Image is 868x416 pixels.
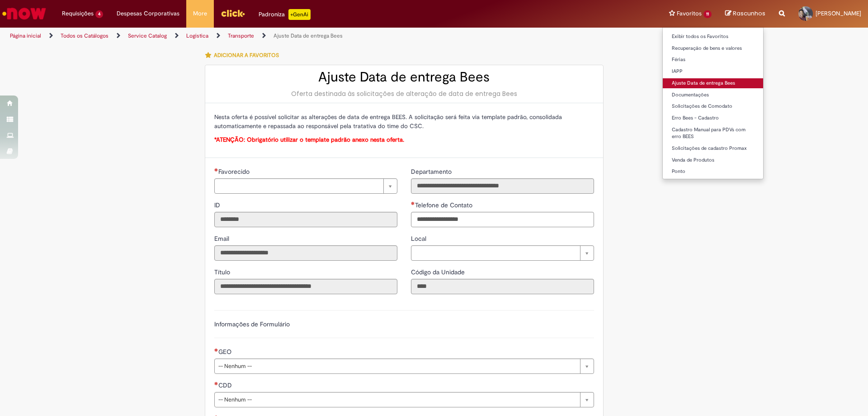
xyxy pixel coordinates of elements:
[10,32,41,39] a: Página inicial
[214,268,232,277] label: Somente leitura - Título
[214,245,397,261] input: Email
[677,9,702,18] span: Favoritos
[663,167,763,177] a: Ponto
[411,167,453,176] span: Somente leitura - Departamento
[662,27,764,179] ul: Favoritos
[274,32,343,39] a: Ajuste Data de entrega Bees
[733,9,765,18] span: Rascunhos
[61,32,108,39] a: Todos os Catálogos
[186,32,208,39] a: Logistica
[205,46,284,65] button: Adicionar a Favoritos
[62,9,94,18] span: Requisições
[214,136,404,143] span: *ATENÇÃO: Obrigatório utilizar o template padrão anexo nesta oferta.
[288,9,311,20] p: +GenAi
[259,9,311,20] div: Padroniza
[128,32,167,39] a: Service Catalog
[214,234,231,243] span: Somente leitura - Email
[663,143,763,153] a: Solicitações de cadastro Promax
[214,348,218,352] span: Necessários
[663,101,763,111] a: Solicitações de Comodato
[663,113,763,123] a: Erro Bees - Cadastro
[214,178,397,194] a: Limpar campo Favorecido
[214,320,290,328] label: Informações de Formulário
[214,70,594,85] h2: Ajuste Data de entrega Bees
[218,348,233,356] span: GEO
[411,245,594,261] a: Limpar campo Local
[214,382,218,385] span: Necessários
[663,43,763,53] a: Recuperação de bens e valores
[193,9,207,18] span: More
[214,89,594,98] div: Oferta destinada às solicitações de alteração de data de entrega Bees
[214,201,222,210] label: Somente leitura - ID
[411,178,594,194] input: Departamento
[214,234,231,243] label: Somente leitura - Email
[816,10,861,17] span: [PERSON_NAME]
[214,168,218,172] span: Necessários
[214,268,232,276] span: Somente leitura - Título
[415,201,474,209] span: Telefone de Contato
[411,234,428,243] span: Local
[228,32,254,39] a: Transporte
[411,268,467,276] span: Somente leitura - Código da Unidade
[703,10,712,18] span: 11
[95,10,103,18] span: 4
[663,155,763,165] a: Venda de Produtos
[218,167,251,176] span: Necessários - Favorecido
[218,359,576,373] span: -- Nenhum --
[663,55,763,65] a: Férias
[663,125,763,142] a: Cadastro Manual para PDVs com erro BEES
[214,279,397,294] input: Título
[117,9,179,18] span: Despesas Corporativas
[218,392,576,407] span: -- Nenhum --
[411,201,415,205] span: Obrigatório Preenchido
[218,381,234,389] span: CDD
[411,167,453,176] label: Somente leitura - Departamento
[214,212,397,227] input: ID
[1,5,47,23] img: ServiceNow
[725,10,765,18] a: Rascunhos
[663,32,763,42] a: Exibir todos os Favoritos
[411,212,594,227] input: Telefone de Contato
[214,52,279,59] span: Adicionar a Favoritos
[7,28,572,44] ul: Trilhas de página
[663,67,763,77] a: IAPP
[411,268,467,277] label: Somente leitura - Código da Unidade
[663,90,763,100] a: Documentações
[411,279,594,294] input: Código da Unidade
[221,6,245,20] img: click_logo_yellow_360x200.png
[214,113,562,130] span: Nesta oferta é possível solicitar as alterações de data de entrega BEES. A solicitação será feita...
[663,78,763,88] a: Ajuste Data de entrega Bees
